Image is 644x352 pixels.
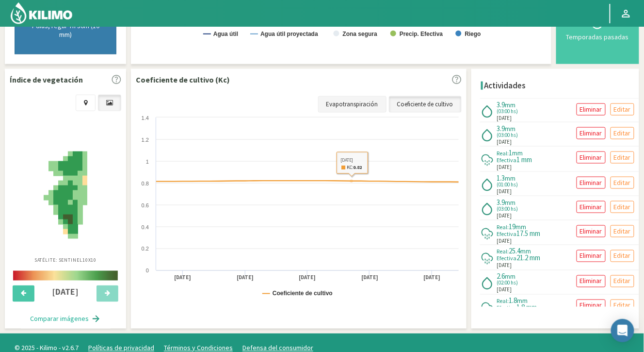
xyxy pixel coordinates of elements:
span: [DATE] [497,114,512,122]
button: Editar [611,201,634,213]
span: Real: [497,223,509,231]
button: Editar [611,300,634,312]
span: mm [505,198,516,207]
text: Agua útil proyectada [260,31,318,37]
span: mm [516,222,527,231]
button: Eliminar [577,201,606,213]
span: mm [517,297,528,305]
button: Eliminar [577,151,606,164]
span: mm [505,272,516,281]
button: Editar [611,151,634,164]
p: Editar [614,251,631,262]
span: Real: [497,150,509,157]
p: Eliminar [580,128,602,139]
span: 17.5 mm [517,229,541,238]
span: 21.2 mm [517,253,541,263]
p: Editar [614,201,631,213]
span: Efectiva [497,230,517,237]
a: Coeficiente de cultivo [389,96,462,113]
span: Efectiva [497,255,517,262]
button: Editar [611,127,634,139]
p: Coeficiente de cultivo (Kc) [136,74,230,85]
div: Open Intercom Messenger [611,319,634,342]
p: Editar [614,276,631,287]
p: Eliminar [580,201,602,213]
span: Real: [497,298,509,305]
span: (02:00 hs) [497,281,518,286]
p: Eliminar [580,152,602,163]
button: Editar [611,250,634,262]
button: Eliminar [577,103,606,116]
p: Eliminar [580,104,602,115]
button: Editar [611,275,634,287]
span: mm [505,124,516,133]
p: Eliminar [580,226,602,237]
button: Eliminar [577,250,606,262]
span: mm [513,149,523,157]
text: 0.4 [142,224,149,230]
p: Editar [614,177,631,188]
p: Editar [614,226,631,237]
button: Eliminar [577,177,606,189]
span: [DATE] [497,237,512,245]
text: Zona segura [343,31,378,37]
text: Agua útil [213,31,238,37]
span: mm [505,174,516,183]
span: 19 [509,222,516,231]
p: Eliminar [580,177,602,188]
p: Satélite: Sentinel [34,257,97,264]
span: [DATE] [497,212,512,220]
text: 0 [146,268,149,274]
span: [DATE] [497,187,512,196]
span: [DATE] [497,138,512,146]
span: 1.8 mm [517,303,537,312]
text: [DATE] [175,274,192,282]
span: Efectiva [497,304,517,312]
button: Eliminar [577,127,606,139]
p: Índice de vegetación [10,74,83,85]
text: 0.8 [142,181,149,186]
a: Evapotranspiración [318,96,386,113]
text: Precip. Efectiva [400,31,443,37]
span: 10X10 [82,257,97,264]
span: [DATE] [497,163,512,171]
text: 0.2 [142,246,149,252]
text: 0.6 [142,202,149,208]
button: Eliminar [577,225,606,237]
span: Real: [497,248,509,255]
text: Coeficiente de cultivo [273,290,333,297]
span: 3.9 [497,198,505,207]
span: (03:00 hs) [497,206,518,212]
span: 2.6 [497,272,505,281]
span: mm [505,101,516,109]
text: [DATE] [361,274,378,282]
p: Editar [614,152,631,163]
text: [DATE] [299,274,316,282]
p: Editar [614,128,631,139]
span: (01:00 hs) [497,182,518,187]
button: Editar [611,103,634,116]
p: Eliminar [580,300,602,311]
img: Kilimo [10,1,73,25]
span: [DATE] [497,262,512,270]
span: 3.9 [497,100,505,109]
p: Eliminar [580,251,602,262]
text: 1.2 [142,137,149,143]
span: 3.9 [497,124,505,133]
h4: Actividades [484,81,526,90]
text: [DATE] [237,274,254,282]
span: [DATE] [497,286,512,294]
p: Editar [614,300,631,311]
img: scale [13,271,118,281]
span: 1 [509,148,513,157]
span: mm [521,247,531,256]
span: 1 mm [517,155,532,164]
text: 1.4 [142,115,149,121]
div: Temporadas pasadas [564,34,631,40]
span: 25.4 [509,247,521,256]
p: Eliminar [580,276,602,287]
text: 1 [146,159,149,165]
span: (03:00 hs) [497,133,518,138]
span: 1.8 [509,296,517,305]
p: Editar [614,104,631,115]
